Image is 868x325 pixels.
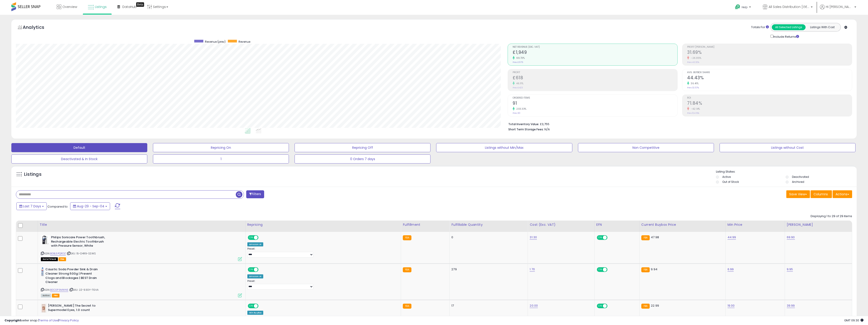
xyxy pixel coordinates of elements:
button: Save View [786,190,810,198]
label: Active [722,175,731,179]
button: Non Competitive [578,143,714,152]
small: -26.85% [689,56,701,60]
a: B0CGP3MWN5 [50,288,69,292]
small: 36.41% [689,82,698,85]
span: Revenue (prev) [205,40,226,44]
span: ROI [687,97,852,99]
small: Prev: £976 [513,61,523,64]
span: DataHub [122,5,137,9]
div: 279 [451,267,524,271]
p: Listing States: [716,170,857,174]
a: Privacy Policy [59,318,79,323]
a: 9.95 [787,267,793,272]
span: Listings [95,5,107,9]
span: 47.98 [651,235,659,239]
a: 44.99 [728,235,736,240]
div: 17 [451,304,524,308]
span: Profit [513,71,677,74]
a: 39.99 [787,303,795,308]
div: Preset: [247,280,398,290]
a: 1.70 [530,267,535,272]
img: 41++mSM6fIL._SL40_.jpg [41,235,50,244]
button: 1 [153,154,289,164]
button: Repricing On [153,143,289,152]
small: FBA [641,235,650,240]
small: FBA [403,304,411,309]
div: Min Price [728,222,783,227]
span: 22.99 [651,303,659,308]
span: Compared to: [47,204,68,209]
label: Archived [792,180,804,184]
a: 20.00 [530,303,538,308]
div: Fulfillment [403,222,448,227]
button: Listings without Cost [720,143,856,152]
span: Help [742,5,748,9]
div: Amazon AI [247,274,263,278]
h2: 91 [513,101,677,107]
small: FBA [641,267,650,272]
span: Aug-29 - Sep-04 [77,204,104,208]
div: Tooltip anchor [136,2,144,7]
button: Default [11,143,147,152]
img: 31PNdacc3hL._SL40_.jpg [41,267,44,276]
div: Displaying 1 to 29 of 29 items [811,214,852,218]
b: Total Inventory Value: [508,122,539,126]
div: ASIN: [41,304,242,325]
small: 46.11% [515,82,523,85]
h2: 44.43% [687,75,852,81]
small: Prev: 43.32% [687,61,699,64]
span: OFF [607,236,614,240]
div: Amazon AI [247,242,263,246]
small: 203.33% [515,107,526,111]
small: Prev: £423 [513,86,523,89]
a: 31.30 [530,235,537,240]
div: EFN [596,222,637,227]
div: Include Returns [767,34,804,39]
small: -42.14% [689,107,700,111]
span: ON [597,304,603,308]
a: Help [731,1,755,15]
div: Title [40,222,243,227]
span: Profit [PERSON_NAME] [687,46,852,48]
span: OFF [607,304,614,308]
button: Deactivated & In Stock [11,154,147,164]
h2: £1,949 [513,50,677,56]
img: 31MXyqmy-5L._SL40_.jpg [41,304,47,313]
span: 2025-09-12 09:30 GMT [844,318,863,323]
h2: 71.84% [687,101,852,107]
button: Aug-29 - Sep-04 [70,202,110,210]
button: Columns [811,190,832,198]
b: Short Term Storage Fees: [508,127,544,131]
a: Hi [PERSON_NAME] [820,5,856,15]
span: All listings that are currently out of stock and unavailable for purchase on Amazon [41,257,58,261]
div: Repricing [247,222,399,227]
span: OFF [258,304,265,308]
small: Prev: 30 [513,112,520,114]
span: | SKU: 15-O4R9-SSWS [67,252,96,255]
span: Overview [62,5,77,9]
small: FBA [403,267,411,272]
button: Actions [833,190,852,198]
a: B0BL5PQRDZ [50,252,66,256]
span: FBA [52,294,60,298]
div: Totals For [751,25,769,30]
div: Cost (Exc. VAT) [530,222,592,227]
b: [PERSON_NAME] The Secret to Supermodel Eyes, 1.0 count [48,304,103,313]
span: OFF [607,268,614,272]
span: Ordered Items [513,97,677,99]
span: ON [248,236,254,240]
h2: £618 [513,75,677,81]
span: FBA [59,257,66,261]
label: Deactivated [792,175,809,179]
span: | SKU: 2Z-930Y-7GVA [69,288,98,292]
button: Last 7 Days [16,202,47,210]
button: All Selected Listings [772,24,806,30]
li: £3,755 [508,121,849,127]
label: Out of Stock [722,180,739,184]
div: Fulfillable Quantity [451,222,526,227]
h5: Listings [24,171,42,178]
div: ASIN: [41,267,242,297]
span: All listings currently available for purchase on Amazon [41,294,51,298]
span: ON [597,236,603,240]
button: 0 Orders 7 days [295,154,430,164]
